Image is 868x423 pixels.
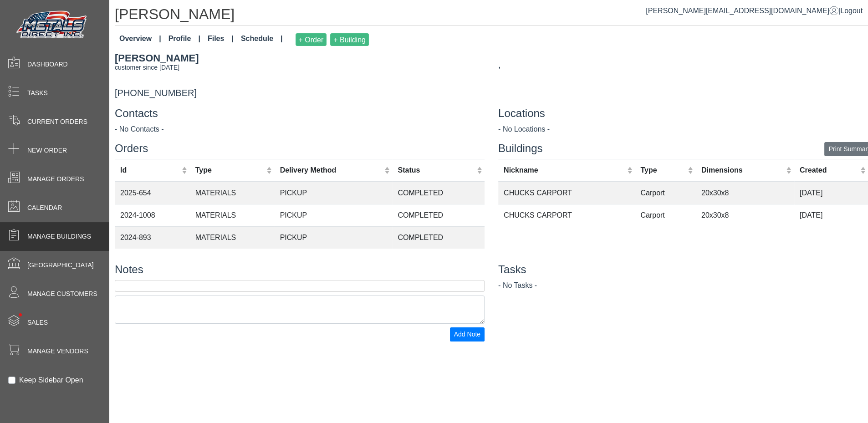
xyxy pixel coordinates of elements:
div: Type [195,165,265,176]
h4: Buildings [498,142,868,155]
div: Id [120,165,179,176]
a: Overview [116,30,165,50]
div: , [498,58,868,71]
div: [PHONE_NUMBER] [108,51,491,100]
td: CHUCKS CARPORT [498,204,635,226]
a: Profile [165,30,204,50]
div: - No Tasks - [498,280,868,291]
span: [GEOGRAPHIC_DATA] [27,260,94,270]
span: New Order [27,146,67,155]
td: 20x30x8 [696,204,794,226]
td: PICKUP [275,226,393,249]
div: customer since [DATE] [115,63,485,72]
span: Manage Buildings [27,232,91,241]
div: [PERSON_NAME] [115,51,485,66]
td: COMPLETED [392,204,485,226]
td: COMPLETED [392,182,485,204]
h4: Orders [115,142,485,155]
td: MATERIALS [190,226,275,249]
div: - No Locations - [498,124,868,135]
span: Manage Customers [27,289,97,299]
td: Carport [635,182,696,204]
h4: Notes [115,263,485,276]
td: 2024-1008 [115,204,190,226]
h4: Contacts [115,107,485,120]
button: Add Note [450,327,485,341]
button: + Building [330,33,369,46]
td: PICKUP [275,182,393,204]
td: CHUCKS CARPORT [498,182,635,204]
span: Tasks [27,88,48,98]
h4: Locations [498,107,868,120]
button: + Order [296,33,327,46]
div: | [646,5,863,16]
div: Type [640,165,685,176]
span: • [9,300,32,330]
td: 2025-654 [115,182,190,204]
span: Current Orders [27,117,87,127]
div: - No Contacts - [115,124,485,135]
td: [DATE] [794,204,868,226]
label: Keep Sidebar Open [19,375,83,386]
img: Metals Direct Inc Logo [14,8,91,42]
td: 2024-893 [115,226,190,249]
div: Nickname [504,165,625,176]
span: Calendar [27,203,62,213]
td: MATERIALS [190,204,275,226]
div: Dimensions [701,165,784,176]
a: Files [204,30,237,50]
td: Carport [635,204,696,226]
span: Logout [840,7,863,15]
span: Dashboard [27,60,68,69]
h1: [PERSON_NAME] [115,5,868,26]
td: 20x30x8 [696,182,794,204]
a: Schedule [237,30,286,50]
div: Status [398,165,474,176]
div: Created [800,165,858,176]
div: Delivery Method [280,165,382,176]
span: Manage Orders [27,174,84,184]
td: PICKUP [275,204,393,226]
td: [DATE] [794,182,868,204]
span: Sales [27,318,48,327]
td: MATERIALS [190,182,275,204]
span: Add Note [454,331,480,338]
td: COMPLETED [392,226,485,249]
span: Manage Vendors [27,347,88,356]
h4: Tasks [498,263,868,276]
a: [PERSON_NAME][EMAIL_ADDRESS][DOMAIN_NAME] [646,7,838,15]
